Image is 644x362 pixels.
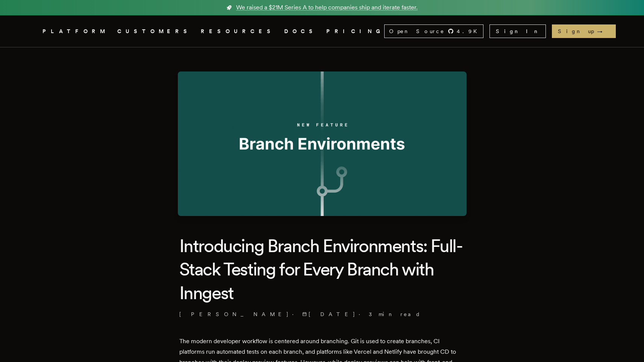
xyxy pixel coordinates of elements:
[117,27,192,36] a: CUSTOMERS
[201,27,275,36] button: RESOURCES
[236,3,418,12] span: We raised a $21M Series A to help companies ship and iterate faster.
[326,27,384,36] a: PRICING
[489,24,546,38] a: Sign In
[179,310,465,318] p: · ·
[597,27,610,35] span: →
[457,27,482,35] span: 4.9 K
[369,310,421,318] span: 3 min read
[178,71,467,216] img: Featured image for Introducing Branch Environments: Full-Stack Testing for Every Branch with Inng...
[179,234,465,304] h1: Introducing Branch Environments: Full-Stack Testing for Every Branch with Inngest
[21,15,623,47] nav: Global
[284,27,317,36] a: DOCS
[179,310,289,318] a: [PERSON_NAME]
[302,310,356,318] span: [DATE]
[552,24,616,38] a: Sign up
[42,27,108,36] button: PLATFORM
[389,27,445,35] span: Open Source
